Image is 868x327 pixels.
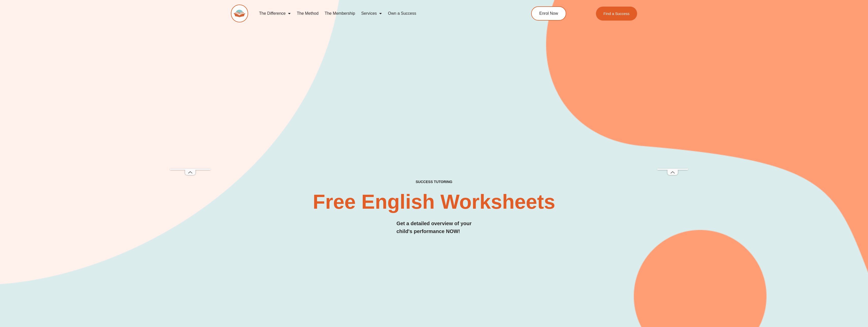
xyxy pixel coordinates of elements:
iframe: Advertisement [657,16,688,169]
a: The Difference [256,8,294,19]
iframe: Chat Widget [783,270,868,327]
h3: Get a detailed overview of your child's performance NOW! [397,220,472,235]
a: Enrol Now [531,6,566,21]
nav: Menu [256,8,508,19]
a: The Membership [322,8,358,19]
a: Find a Success [596,7,637,21]
span: Find a Success [604,12,630,15]
a: Own a Success [385,8,419,19]
h4: SUCCESS TUTORING​ [374,180,494,184]
a: The Method [294,8,321,19]
h2: Free English Worksheets​ [300,192,568,212]
iframe: Advertisement [170,16,211,169]
a: Services [358,8,385,19]
span: Enrol Now [539,11,558,15]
